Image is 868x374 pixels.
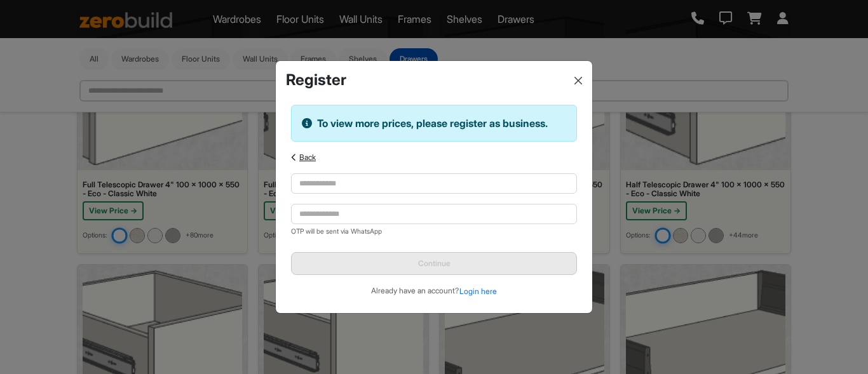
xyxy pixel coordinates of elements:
button: Close [569,72,587,90]
div: OTP will be sent via WhatsApp [291,227,577,237]
h4: Register [286,71,346,90]
span: Back [299,152,316,162]
span: Already have an account? [371,286,459,295]
div: To view more prices, please register as business. [291,105,577,142]
button: Login here [459,285,498,298]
